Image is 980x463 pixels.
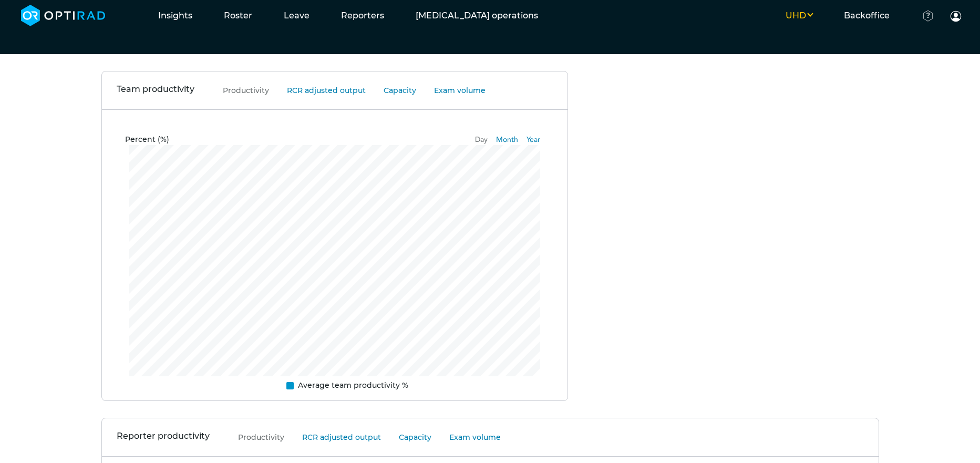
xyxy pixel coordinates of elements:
button: UHD [770,9,828,22]
img: brand-opti-rad-logos-blue-and-white-d2f68631ba2948856bd03f2d395fb146ddc8fb01b4b6e9315ea85fa773367... [21,5,106,26]
button: Capacity [371,85,419,97]
button: RCR adjusted output [290,431,384,444]
button: Productivity [225,431,287,444]
button: Month [496,134,518,145]
button: RCR adjusted output [274,85,369,97]
button: Exam volume [421,85,489,97]
h3: Team productivity [117,84,194,97]
button: Capacity [386,431,435,444]
h3: Reporter productivity [117,431,210,444]
button: Productivity [210,85,272,97]
button: Year [527,134,540,145]
button: Exam volume [437,431,504,444]
button: Day [475,134,488,145]
div: Percent (%) [125,134,169,145]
